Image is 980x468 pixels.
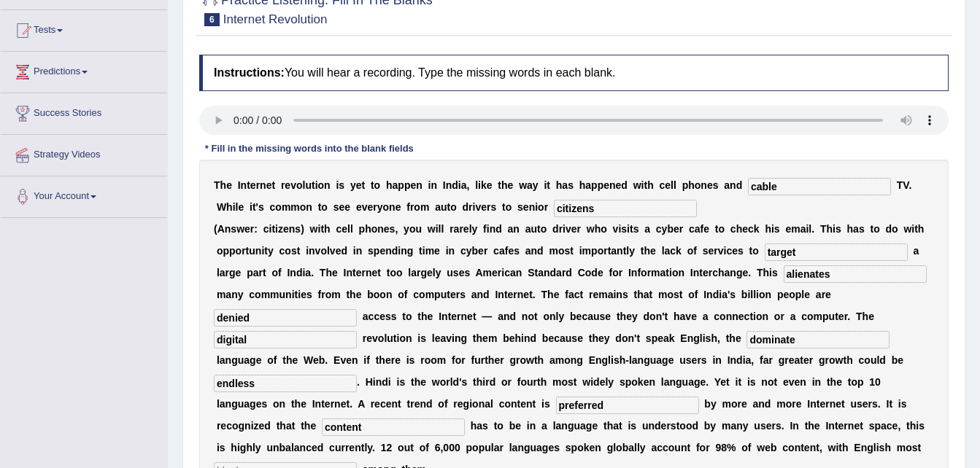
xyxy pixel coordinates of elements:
b: e [342,223,347,235]
b: e [238,201,244,213]
b: h [847,223,854,235]
small: Internet Revolution [223,12,328,26]
b: a [724,179,730,191]
b: v [566,223,571,235]
b: w [519,179,527,191]
b: s [621,223,627,235]
b: l [674,179,676,191]
h4: You will hear a recording. Type the missing words in each blank. [199,55,949,91]
b: o [719,223,725,235]
b: s [339,179,344,191]
b: i [398,245,401,257]
b: ) [301,223,304,235]
b: i [353,245,356,257]
b: m [420,201,429,213]
b: s [295,223,301,235]
b: p [359,223,366,235]
b: i [911,223,914,235]
a: Tests [1,10,167,47]
b: v [290,179,296,191]
b: d [341,245,347,257]
b: i [535,201,538,213]
input: blank [556,397,699,414]
b: u [441,201,447,213]
b: s [836,223,841,235]
b: i [261,245,264,257]
b: w [903,223,911,235]
b: n [490,223,496,235]
a: Strategy Videos [1,135,167,171]
b: n [730,179,736,191]
b: a [695,223,701,235]
b: e [356,201,362,213]
b: n [324,179,331,191]
b: d [463,201,469,213]
b: e [285,179,290,191]
b: a [644,223,650,235]
b: e [250,179,256,191]
b: f [406,201,410,213]
b: T [820,223,827,235]
input: blank [765,243,908,261]
b: i [833,223,836,235]
b: n [356,245,363,257]
b: i [487,223,490,235]
input: blank [322,418,465,436]
b: i [315,179,318,191]
div: * Fill in the missing words into the blank fields [199,142,420,156]
b: w [587,223,595,235]
b: h [220,179,227,191]
b: i [473,201,476,213]
b: y [350,179,356,191]
b: a [393,179,398,191]
b: t [630,223,633,235]
b: h [365,223,371,235]
b: a [435,201,441,213]
b: e [707,179,713,191]
b: o [541,223,547,235]
b: e [742,223,748,235]
b: m [791,223,800,235]
b: r [487,201,490,213]
b: t [644,179,647,191]
b: t [870,223,873,235]
b: s [633,223,639,235]
b: t [271,179,275,191]
b: t [914,223,918,235]
input: blank [746,331,890,348]
b: y [472,223,478,235]
b: p [223,245,229,257]
b: e [703,223,709,235]
b: t [361,179,365,191]
b: h [647,179,654,191]
b: w [310,223,318,235]
b: s [368,245,374,257]
b: p [682,179,689,191]
b: n [609,179,616,191]
b: o [409,223,416,235]
b: i [458,179,461,191]
b: t [498,179,501,191]
b: e [603,179,609,191]
b: r [559,223,563,235]
b: p [398,179,404,191]
b: n [255,245,262,257]
b: r [373,201,377,213]
b: p [229,245,236,257]
b: e [384,223,390,235]
b: e [571,223,577,235]
b: t [371,179,374,191]
b: o [318,179,325,191]
b: k [481,179,487,191]
b: ( [214,223,217,235]
b: h [501,179,508,191]
b: e [481,201,487,213]
b: h [579,179,586,191]
b: i [336,179,339,191]
b: n [416,179,423,191]
b: e [487,179,493,191]
b: T [897,179,903,191]
b: e [616,179,622,191]
b: o [601,223,607,235]
b: i [250,201,252,213]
